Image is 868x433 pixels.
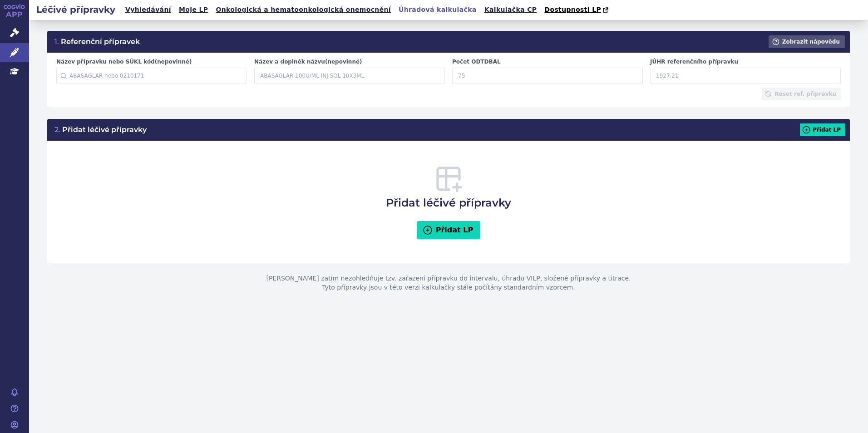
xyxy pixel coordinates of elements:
[452,68,643,84] input: 75
[56,58,247,66] label: Název přípravku nebo SÚKL kód
[54,37,140,47] h3: Referenční přípravek
[542,4,613,16] a: Dostupnosti LP
[650,58,841,66] label: JÚHR referenčního přípravku
[176,4,211,16] a: Moje LP
[325,59,362,65] span: (nepovinné)
[482,4,540,16] a: Kalkulačka CP
[155,59,192,65] span: (nepovinné)
[769,35,845,48] button: Zobrazit nápovědu
[396,4,479,16] a: Úhradová kalkulačka
[56,68,247,84] input: ABASAGLAR nebo 0210171
[650,68,841,84] input: 1927.21
[800,123,845,136] button: Přidat LP
[452,58,643,66] label: Počet ODTDBAL
[386,164,511,211] h3: Přidat léčivé přípravky
[254,58,445,66] label: Název a doplněk názvu
[54,37,59,46] span: 1.
[54,125,60,134] span: 2.
[47,263,850,303] p: [PERSON_NAME] zatím nezohledňuje tzv. zařazení přípravku do intervalu, úhradu VILP, složené přípr...
[254,68,445,84] input: ABASAGLAR 100U/ML INJ SOL 10X3ML
[417,221,481,239] button: Přidat LP
[29,3,123,16] h2: Léčivé přípravky
[544,6,601,13] span: Dostupnosti LP
[213,4,394,16] a: Onkologická a hematoonkologická onemocnění
[54,125,147,135] h3: Přidat léčivé přípravky
[123,4,174,16] a: Vyhledávání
